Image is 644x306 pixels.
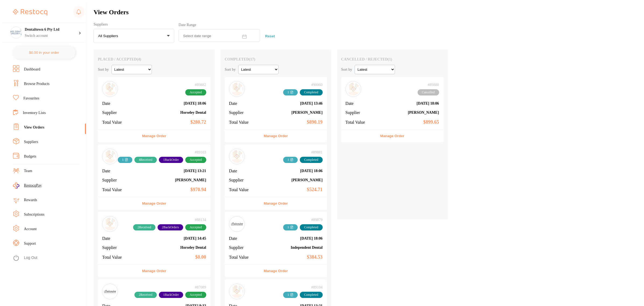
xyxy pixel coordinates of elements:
b: $384.53 [263,254,322,260]
img: Adam Dental [230,285,243,298]
p: Switch account [25,33,79,38]
span: Completed [300,89,323,95]
a: Inventory Lists [23,110,46,116]
span: Date [102,101,136,106]
button: Manage Order [264,130,288,142]
b: Horseley Dental [140,245,206,250]
span: Received [134,157,157,163]
img: Horseley Dental [104,83,116,95]
img: Horseley Dental [104,218,116,230]
b: [DATE] 13:21 [140,169,206,173]
a: Account [24,226,37,232]
span: Supplier [229,178,259,183]
label: Date Range [179,23,196,27]
a: Support [24,241,36,246]
button: $0.00 in your order [13,46,75,59]
span: Completed [300,292,323,298]
span: # 87089 [134,285,206,290]
label: Suppliers [94,22,174,27]
img: Henry Schein Halas [230,83,243,95]
p: Sort by [98,67,109,72]
span: Date [102,236,136,241]
span: Total Value [102,120,136,125]
button: Reset [264,29,276,43]
span: Accepted [185,224,206,230]
span: # 89881 [283,150,323,155]
span: # 89882 [185,83,206,87]
b: [DATE] 18:06 [140,101,206,106]
b: [PERSON_NAME] [263,178,322,182]
span: Total Value [102,187,136,192]
b: $280.72 [140,119,206,125]
span: Supplier [102,110,136,115]
span: Total Value [229,187,259,192]
a: RestocqPay [13,183,42,189]
span: Received [283,157,298,163]
button: Manage Order [142,197,166,210]
img: Dentaltown 6 Pty Ltd [10,27,21,38]
span: Back orders [159,292,183,298]
span: Received [283,89,298,95]
span: # 89879 [283,218,323,222]
a: Suppliers [24,139,38,145]
b: $970.94 [140,187,206,193]
span: Supplier [229,245,259,250]
span: Total Value [346,120,375,125]
span: Completed [300,224,323,230]
a: Subscriptions [24,212,44,217]
b: $524.71 [263,187,322,193]
span: # 88134 [133,218,206,222]
span: # 89103 [118,150,206,155]
img: RestocqPay [13,183,19,189]
a: View Orders [24,125,44,130]
button: Manage Order [380,130,404,142]
b: [PERSON_NAME] [379,111,439,115]
a: Budgets [24,154,36,159]
span: Supplier [102,245,136,250]
h2: View Orders [94,9,642,16]
span: Date [229,169,259,173]
img: Independent Dental [104,285,116,298]
span: Accepted [185,89,206,95]
b: Independent Dental [263,245,322,250]
button: All suppliers [94,29,174,43]
span: Date [346,101,375,106]
span: Date [229,236,259,241]
b: [DATE] 18:06 [263,236,322,241]
span: Supplier [229,110,259,115]
h2: cancelled / rejected ( 1 ) [341,57,443,62]
b: Horseley Dental [140,111,206,115]
span: Received [283,292,298,298]
a: Dashboard [24,67,40,72]
span: Completed [300,157,323,163]
b: $890.19 [263,119,322,125]
span: RestocqPay [24,183,42,188]
span: Back orders [158,224,183,230]
b: [DATE] 14:45 [140,236,206,241]
h2: placed / accepted ( 4 ) [98,57,211,62]
b: $0.00 [140,254,206,260]
b: $899.65 [379,119,439,125]
p: Sort by [341,67,352,72]
span: Received [134,292,157,298]
span: Accepted [185,157,206,163]
b: [DATE] 18:06 [263,169,322,173]
b: [PERSON_NAME] [140,178,206,182]
div: Horseley Dental#881342Received2BackOrdersAcceptedDate[DATE] 14:45SupplierHorseley DentalTotal Val... [98,212,211,277]
span: # 89880 [418,83,439,87]
h4: Dentaltown 6 Pty Ltd [25,27,79,32]
span: Received [283,224,298,230]
span: Total Value [229,120,259,125]
a: Team [24,168,32,174]
input: Select date range [179,29,260,42]
a: Restocq Logo [13,6,47,19]
img: Independent Dental [230,218,243,230]
img: Restocq Logo [13,9,47,16]
span: Total Value [229,255,259,260]
a: Log Out [24,255,37,261]
span: Received [118,157,132,163]
div: Henry Schein Halas#891031 4Received1BackOrderAcceptedDate[DATE] 13:21Supplier[PERSON_NAME]Total V... [98,144,211,210]
span: Cancelled [418,89,439,95]
img: Henry Schein Halas [104,150,116,163]
span: Total Value [102,255,136,260]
